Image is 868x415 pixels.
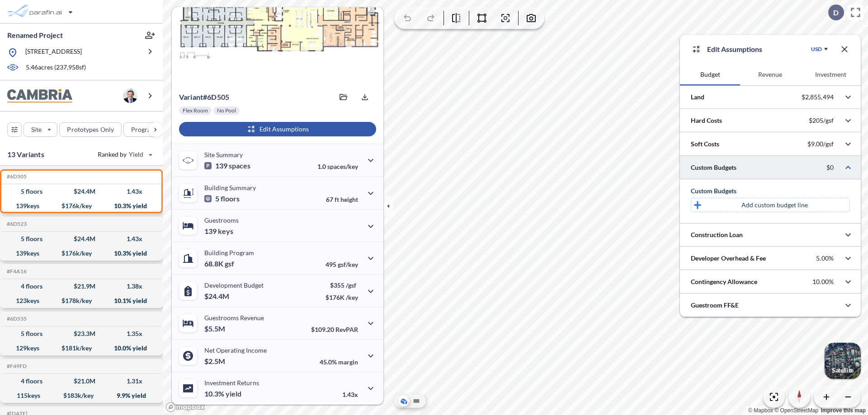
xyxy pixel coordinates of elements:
p: Guestroom FF&E [691,301,739,310]
p: Add custom budget line [741,201,808,210]
p: 68.8K [204,259,234,268]
h5: Click to copy the code [5,316,27,322]
p: 139 [204,227,233,236]
p: 1.0 [317,163,358,170]
p: 67 [326,196,358,203]
p: D [833,9,839,17]
p: Site Summary [204,151,243,159]
button: Program [123,122,172,137]
p: Site [31,125,42,134]
p: Construction Loan [691,230,743,239]
p: 1.43x [342,391,358,398]
p: Developer Overhead & Fee [691,254,766,263]
button: Aerial View [398,396,409,406]
p: Satellite [832,367,854,374]
p: Renamed Project [7,30,63,40]
span: gsf [225,259,234,268]
p: Contingency Allowance [691,277,757,286]
button: Ranked by Yield [90,147,158,162]
div: USD [811,46,822,53]
img: user logo [123,89,137,103]
p: Hard Costs [691,116,722,125]
p: $109.20 [311,326,358,333]
p: $176K [325,294,358,301]
span: margin [338,358,358,366]
div: Custom Budgets [691,187,850,196]
p: $355 [325,281,358,289]
p: [STREET_ADDRESS] [25,47,82,58]
p: Soft Costs [691,140,719,149]
p: Development Budget [204,281,264,289]
span: /gsf [346,281,356,289]
p: $2,855,494 [802,93,834,101]
span: RevPAR [335,326,358,333]
p: Edit Assumptions [707,44,762,55]
button: Prototypes Only [59,122,122,137]
button: Budget [680,64,740,85]
a: Mapbox [748,407,773,414]
button: Revenue [740,64,800,85]
h5: Click to copy the code [5,221,27,227]
img: Switcher Image [825,343,861,379]
p: Net Operating Income [204,346,267,354]
span: gsf/key [338,261,358,268]
button: Switcher ImageSatellite [825,343,861,379]
h5: Click to copy the code [5,268,27,275]
h5: Click to copy the code [5,173,27,180]
a: OpenStreetMap [774,407,818,414]
p: 5 [204,194,240,203]
p: Land [691,93,704,102]
p: $5.5M [204,324,226,333]
p: Prototypes Only [67,125,114,134]
p: 139 [204,161,250,170]
a: Improve this map [821,407,866,414]
p: 5.00% [816,254,834,262]
p: Investment Returns [204,379,259,387]
p: No Pool [217,107,236,114]
span: keys [218,227,233,236]
p: Building Summary [204,184,256,191]
a: Mapbox homepage [165,402,205,412]
button: Add custom budget line [691,198,850,212]
p: Guestrooms [204,216,239,224]
p: Guestrooms Revenue [204,314,264,322]
p: 10.00% [812,278,834,286]
p: 10.3% [204,389,241,398]
p: 45.0% [320,358,358,366]
span: spaces [229,161,250,170]
span: Yield [129,150,144,159]
span: floors [221,194,240,203]
span: spaces/key [327,163,358,170]
span: yield [226,389,241,398]
p: 495 [325,261,358,268]
p: Program [131,125,156,134]
button: Edit Assumptions [179,122,376,136]
p: $9.00/gsf [807,140,834,148]
p: $24.4M [204,292,231,301]
img: BrandImage [7,89,72,103]
p: # 6d505 [179,93,229,102]
span: ft [335,196,339,203]
span: Variant [179,93,203,101]
span: /key [346,294,358,301]
p: $2.5M [204,357,226,366]
p: $205/gsf [809,117,834,125]
button: Site Plan [411,396,422,406]
p: Building Program [204,249,254,256]
p: Flex Room [183,107,208,114]
p: 13 Variants [7,149,44,160]
h5: Click to copy the code [5,363,27,369]
span: height [340,196,358,203]
button: Investment [801,64,861,85]
button: Site [24,122,57,137]
p: 5.46 acres ( 237,958 sf) [26,63,86,73]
